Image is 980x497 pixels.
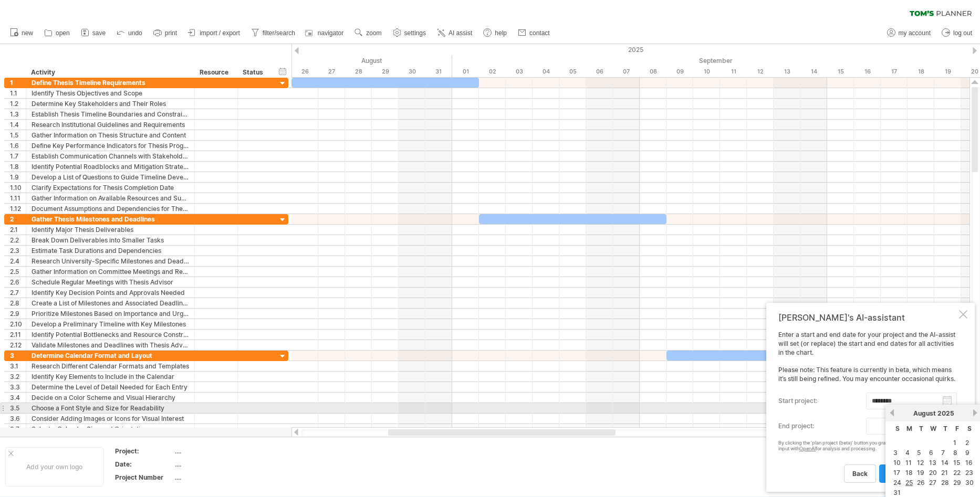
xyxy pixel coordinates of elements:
[952,468,962,478] a: 22
[41,26,73,40] a: open
[904,478,914,488] a: 25
[32,120,189,130] div: Research Institutional Guidelines and Requirements
[291,66,318,77] div: Tuesday, 26 August 2025
[425,66,452,77] div: Sunday, 31 August 2025
[971,409,979,417] a: next
[10,183,26,193] div: 1.10
[10,162,26,172] div: 1.8
[778,331,957,482] div: Enter a start and end date for your project and the AI-assist will set (or replace) the start and...
[559,66,586,77] div: Friday, 5 September 2025
[304,26,347,40] a: navigator
[940,468,949,478] a: 21
[165,29,177,37] span: print
[32,99,189,109] div: Determine Key Stakeholders and Their Roles
[32,193,189,203] div: Gather Information on Available Resources and Support
[32,246,189,256] div: Estimate Task Durations and Dependencies
[32,288,189,298] div: Identify Key Decision Points and Approvals Needed
[666,66,693,77] div: Tuesday, 9 September 2025
[10,319,26,329] div: 2.10
[928,458,937,468] a: 13
[10,288,26,298] div: 2.7
[10,298,26,308] div: 2.8
[10,309,26,319] div: 2.9
[10,393,26,403] div: 3.4
[952,438,957,448] a: 1
[892,448,899,458] a: 3
[32,340,189,350] div: Validate Milestones and Deadlines with Thesis Advisor and Committee
[964,468,974,478] a: 23
[964,438,970,448] a: 2
[904,448,911,458] a: 4
[916,468,925,478] a: 19
[10,330,26,340] div: 2.11
[884,26,934,40] a: my account
[844,464,876,483] a: back
[22,29,33,37] span: new
[32,403,189,413] div: Choose a Font Style and Size for Readability
[318,66,345,77] div: Wednesday, 27 August 2025
[854,66,881,77] div: Tuesday, 16 September 2025
[919,425,923,432] span: Tuesday
[799,446,816,451] a: OpenAI
[892,478,902,488] a: 24
[481,26,510,40] a: help
[175,473,263,482] div: ....
[32,298,189,308] div: Create a List of Milestones and Associated Deadlines
[10,204,26,214] div: 1.12
[452,66,479,77] div: Monday, 1 September 2025
[10,88,26,98] div: 1.1
[928,468,938,478] a: 20
[32,277,189,287] div: Schedule Regular Meetings with Thesis Advisor
[778,418,866,435] label: end project:
[390,26,429,40] a: settings
[964,478,975,488] a: 30
[934,66,961,77] div: Friday, 19 September 2025
[248,26,298,40] a: filter/search
[243,67,266,78] div: Status
[720,66,747,77] div: Thursday, 11 September 2025
[906,425,912,432] span: Monday
[185,26,243,40] a: import / export
[495,29,507,37] span: help
[200,67,232,78] div: Resource
[115,473,173,482] div: Project Number
[967,425,972,432] span: Saturday
[114,26,145,40] a: undo
[515,26,553,40] a: contact
[892,458,902,468] a: 10
[943,425,947,432] span: Thursday
[32,151,189,161] div: Establish Communication Channels with Stakeholders
[31,67,189,78] div: Activity
[10,225,26,235] div: 2.1
[32,204,189,214] div: Document Assumptions and Dependencies for Thesis Timeline
[10,78,26,88] div: 1
[32,372,189,382] div: Identify Key Elements to Include in the Calendar
[904,468,914,478] a: 18
[10,361,26,371] div: 3.1
[32,235,189,245] div: Break Down Deliverables into Smaller Tasks
[10,235,26,245] div: 2.2
[32,109,189,119] div: Establish Thesis Timeline Boundaries and Constraints
[613,66,640,77] div: Sunday, 7 September 2025
[175,460,263,469] div: ....
[955,425,959,432] span: Friday
[32,330,189,340] div: Identify Potential Bottlenecks and Resource Constraints
[937,409,954,417] span: 2025
[10,267,26,277] div: 2.5
[10,424,26,434] div: 3.7
[879,464,954,483] a: plan project (beta)
[940,448,946,458] a: 7
[939,26,975,40] a: log out
[32,88,189,98] div: Identify Thesis Objectives and Scope
[115,447,173,456] div: Project:
[930,425,936,432] span: Wednesday
[200,29,240,37] span: import / export
[778,440,957,452] div: By clicking the 'plan project (beta)' button you grant us permission to share your input with for...
[32,78,189,88] div: Define Thesis Timeline Requirements
[913,409,936,417] span: August
[10,193,26,203] div: 1.11
[32,141,189,151] div: Define Key Performance Indicators for Thesis Progress
[32,382,189,392] div: Determine the Level of Detail Needed for Each Entry
[916,478,926,488] a: 26
[774,66,800,77] div: Saturday, 13 September 2025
